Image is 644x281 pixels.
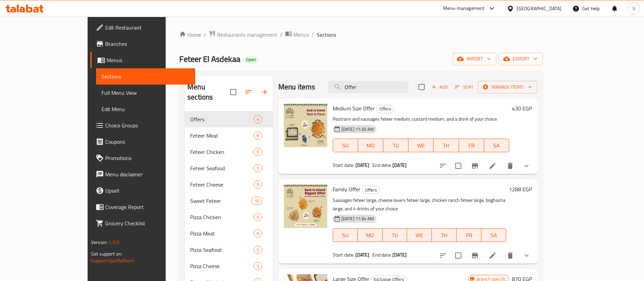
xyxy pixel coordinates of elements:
[429,82,450,92] button: Add
[254,164,262,172] div: items
[333,103,375,113] span: Medium Size Offer
[190,246,254,254] span: Pizza Seafood
[105,23,190,32] span: Edit Restaurant
[467,158,483,174] button: Branch-specific-item
[254,148,262,156] div: items
[453,82,475,92] button: Sort
[355,250,370,259] b: [DATE]
[504,55,537,63] span: export
[105,170,190,178] span: Menu disclaimer
[187,82,230,102] h2: Menu sections
[467,247,483,264] button: Branch-specific-item
[333,250,354,259] span: Start date:
[333,161,354,170] span: Start date:
[185,160,273,176] div: Feteer Seafood2
[254,133,262,139] span: 9
[280,31,282,39] li: /
[383,139,408,152] button: TU
[457,228,481,242] button: FR
[502,247,518,264] button: delete
[96,68,195,85] a: Sections
[252,198,262,204] span: 10
[90,19,195,36] a: Edit Restaurant
[240,84,257,100] span: Sort sections
[484,230,503,240] span: SA
[435,158,451,174] button: sort-choices
[190,262,254,270] span: Pizza Cheese
[107,56,190,64] span: Menus
[185,127,273,144] div: Feteer Meat9
[333,196,506,213] p: Sausages feteer large, cheese lovers feteer large, chicken ranch feteer large, boghasha large, an...
[392,250,407,259] b: [DATE]
[333,115,509,123] p: Pastrami and sausages feteer medium, custard medium, and a drink of your choice
[102,72,190,81] span: Sections
[376,105,394,113] span: Offers
[190,229,254,238] span: Pizza Meat
[284,185,327,228] img: Family Offer
[91,238,108,247] span: Version:
[435,230,454,240] span: TH
[411,141,431,151] span: WE
[91,256,134,265] a: Support.OpsPlatform
[293,31,309,39] span: Menus
[358,228,383,242] button: MO
[185,258,273,274] div: Pizza Cheese3
[254,230,262,237] span: 9
[90,134,195,150] a: Coupons
[518,247,535,264] button: show more
[243,56,259,64] div: Open
[392,161,407,170] b: [DATE]
[339,215,376,222] span: [DATE] 11:34 AM
[190,148,254,156] div: Feteer Chicken
[254,131,262,140] div: items
[190,197,251,205] span: Sweet Feteer
[478,81,537,93] button: Manage items
[90,215,195,231] a: Grocery Checklist
[487,141,507,151] span: SA
[254,262,262,270] div: items
[254,115,262,123] div: items
[451,159,465,173] span: Select to update
[451,248,465,263] span: Select to update
[458,55,491,63] span: import
[443,4,485,13] div: Menu-management
[226,85,240,99] span: Select all sections
[105,187,190,195] span: Upsell
[450,82,478,92] span: Sort items
[333,228,358,242] button: SU
[90,117,195,134] a: Choice Groups
[90,182,195,199] a: Upsell
[432,228,457,242] button: TH
[185,144,273,160] div: Feteer Chicken5
[430,83,449,91] span: Add
[254,181,262,188] span: 3
[190,131,254,140] span: Feteer Meat
[361,230,380,240] span: MO
[512,104,532,113] h6: 430 EGP
[317,31,336,39] span: Sections
[361,141,381,151] span: MO
[105,219,190,227] span: Grocery Checklist
[372,250,391,259] span: End date:
[284,104,327,147] img: Medium Size Offer
[453,53,496,65] button: import
[251,197,262,205] div: items
[91,249,122,258] span: Get support on:
[436,141,456,151] span: TH
[408,139,434,152] button: WE
[254,116,262,123] span: 4
[522,251,531,260] svg: Show Choices
[333,139,358,152] button: SU
[518,158,535,174] button: show more
[190,180,254,189] div: Feteer Cheese
[179,30,543,39] nav: breadcrumb
[90,199,195,215] a: Coverage Report
[489,162,497,170] a: Edit menu item
[90,150,195,166] a: Promotions
[278,82,315,92] h2: Menu items
[336,141,355,151] span: SU
[90,52,195,68] a: Menus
